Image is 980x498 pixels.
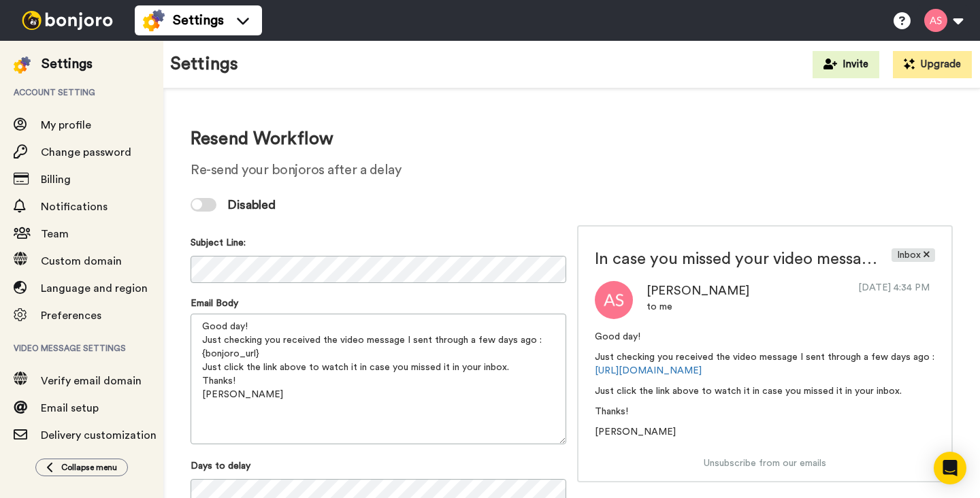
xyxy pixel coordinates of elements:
[14,56,31,73] img: settings-colored.svg
[173,11,224,30] span: Settings
[647,302,672,312] span: to me
[41,120,91,131] span: My profile
[893,51,972,78] button: Upgrade
[595,366,702,376] a: [URL][DOMAIN_NAME]
[41,376,142,386] span: Verify email domain
[595,330,935,344] p: Good day!
[61,462,117,473] span: Collapse menu
[853,281,935,295] span: [DATE] 4:34 PM
[191,459,250,473] label: Days to delay
[143,10,165,31] img: settings-colored.svg
[595,405,935,418] p: Thanks!
[813,51,879,78] button: Invite
[170,54,238,74] h1: Settings
[191,297,238,310] label: Email Body
[595,384,935,398] p: Just click the link above to watch it in case you missed it in your inbox.
[41,283,148,294] span: Language and region
[595,248,879,270] span: In case you missed your video message from me
[41,201,108,212] span: Notifications
[16,11,118,30] img: bj-logo-header-white.svg
[41,229,69,239] span: Team
[191,236,246,250] label: Subject Line:
[227,195,276,214] span: Disabled
[647,284,749,297] span: [PERSON_NAME]
[41,147,131,158] span: Change password
[595,350,935,378] p: Just checking you received the video message I sent through a few days ago :
[41,256,122,267] span: Custom domain
[578,456,951,470] div: Unsubscribe from our emails
[35,459,128,476] button: Collapse menu
[41,430,157,441] span: Delivery customization
[41,403,99,414] span: Email setup
[42,54,93,73] div: Settings
[934,452,966,484] div: Open Intercom Messenger
[892,248,935,262] span: Inbox
[191,163,953,178] h2: Re-send your bonjoros after a delay
[191,129,953,149] h1: Resend Workflow
[595,281,633,319] img: Alvin Slaughter
[41,174,71,185] span: Billing
[595,425,935,439] p: [PERSON_NAME]
[41,310,101,321] span: Preferences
